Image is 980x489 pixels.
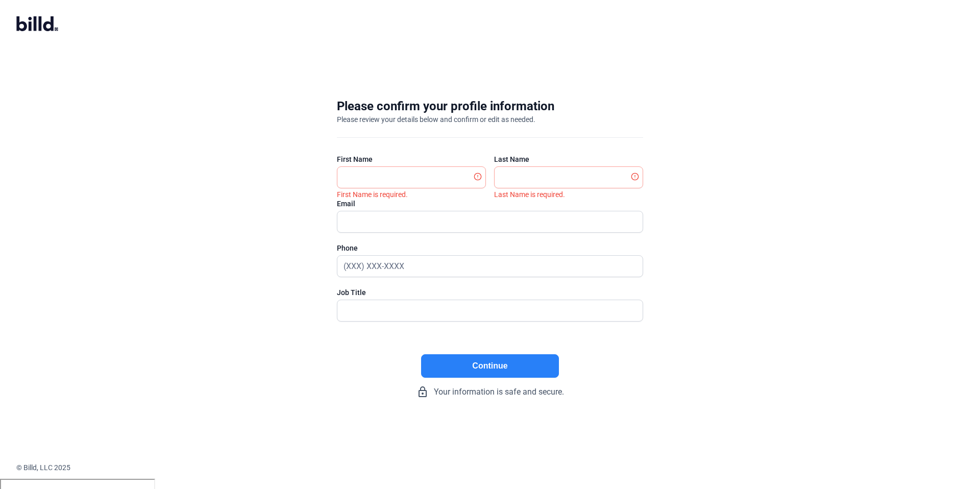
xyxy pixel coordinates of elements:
[494,154,643,164] div: Last Name
[494,190,565,199] i: Last Name is required.
[16,462,980,473] div: © Billd, LLC 2025
[337,190,408,199] i: First Name is required.
[421,354,559,378] button: Continue
[337,256,631,277] input: (XXX) XXX-XXXX
[337,199,643,209] div: Email
[337,386,643,398] div: Your information is safe and secure.
[337,287,643,298] div: Job Title
[337,243,643,253] div: Phone
[416,386,429,398] mat-icon: lock_outline
[337,114,535,125] div: Please review your details below and confirm or edit as needed.
[337,98,554,114] div: Please confirm your profile information
[337,154,486,164] div: First Name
